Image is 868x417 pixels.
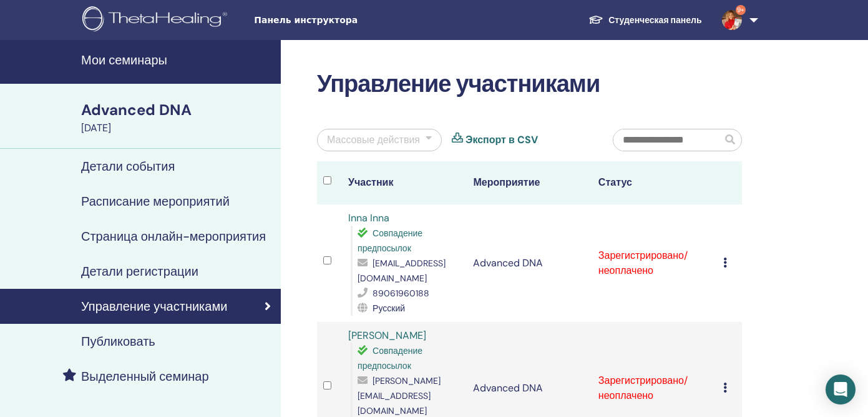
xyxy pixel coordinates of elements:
h4: Управление участниками [81,299,227,314]
h4: Детали регистрации [81,264,198,279]
span: Русский [373,303,405,314]
span: [EMAIL_ADDRESS][DOMAIN_NAME] [358,258,446,284]
h4: Страница онлайн-мероприятия [81,229,266,244]
th: Статус [592,161,717,204]
a: Студенческая панель [578,9,711,32]
th: Участник [342,161,467,204]
span: Совпадение предпосылок [358,345,422,371]
div: Массовые действия [327,133,420,148]
h4: Публиковать [81,334,155,349]
img: logo.png [82,6,232,34]
span: [PERSON_NAME][EMAIL_ADDRESS][DOMAIN_NAME] [358,375,441,416]
h4: Выделенный семинар [81,369,209,384]
a: Inna Inna [348,211,389,224]
span: 89061960188 [373,288,429,299]
a: [PERSON_NAME] [348,329,426,342]
h4: Детали события [81,159,175,174]
h4: Мои семинары [81,53,273,68]
th: Мероприятие [467,161,592,204]
span: Панель инструктора [254,14,441,27]
div: Advanced DNA [81,99,273,121]
img: default.jpg [722,10,742,30]
h2: Управление участниками [317,70,742,99]
a: Advanced DNA[DATE] [74,99,281,136]
a: Экспорт в CSV [466,133,538,148]
span: 9+ [736,5,746,15]
div: Open Intercom Messenger [826,374,856,404]
span: Совпадение предпосылок [358,228,422,254]
div: [DATE] [81,121,273,136]
h4: Расписание мероприятий [81,194,230,209]
td: Advanced DNA [467,204,592,322]
img: graduation-cap-white.svg [588,14,603,25]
